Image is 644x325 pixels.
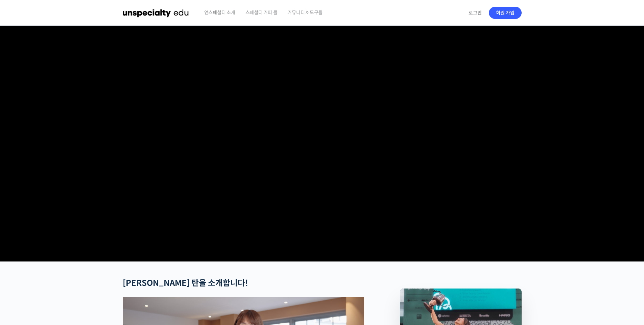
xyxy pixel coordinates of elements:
[489,7,522,19] a: 회원 가입
[123,278,248,288] strong: [PERSON_NAME] 탄을 소개합니다!
[464,5,486,21] a: 로그인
